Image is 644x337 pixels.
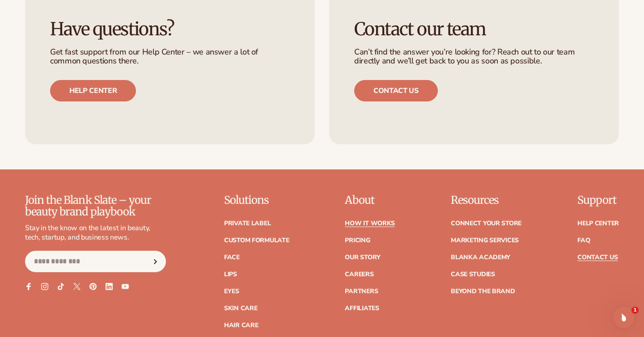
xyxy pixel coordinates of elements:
a: Partners [345,288,378,295]
p: Stay in the know on the latest in beauty, tech, startup, and business news. [25,223,166,242]
a: Contact Us [577,254,618,261]
a: Face [224,254,240,261]
p: Resources [451,194,521,206]
a: Pricing [345,237,370,244]
a: Affiliates [345,305,379,312]
a: Lips [224,271,237,278]
p: Support [577,194,619,206]
a: FAQ [577,237,590,244]
button: Subscribe [146,251,165,272]
a: Help Center [577,220,619,227]
iframe: Intercom live chat [613,307,635,328]
a: Blanka Academy [451,254,510,261]
p: About [345,194,395,206]
p: Solutions [224,194,289,206]
a: Eyes [224,288,239,295]
a: Private label [224,220,271,227]
h3: Contact our team [354,19,594,39]
p: Join the Blank Slate – your beauty brand playbook [25,194,166,218]
a: Marketing services [451,237,519,244]
a: Hair Care [224,322,258,329]
a: Custom formulate [224,237,289,244]
a: Skin Care [224,305,257,312]
a: Beyond the brand [451,288,515,295]
a: Our Story [345,254,380,261]
span: 1 [631,307,639,314]
a: Careers [345,271,373,278]
a: Contact us [354,80,438,101]
a: How It Works [345,220,395,227]
p: Get fast support from our Help Center – we answer a lot of common questions there. [50,48,290,66]
a: Case Studies [451,271,495,278]
a: Help center [50,80,136,101]
p: Can’t find the answer you’re looking for? Reach out to our team directly and we’ll get back to yo... [354,48,594,66]
h3: Have questions? [50,19,290,39]
a: Connect your store [451,220,521,227]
